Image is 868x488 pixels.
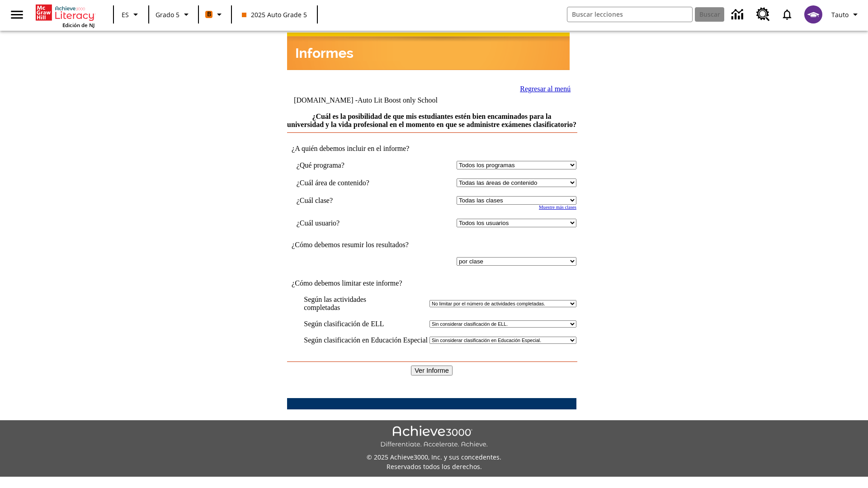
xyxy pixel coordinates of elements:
nobr: ¿Cuál área de contenido? [297,179,369,187]
img: avatar image [804,5,822,23]
nobr: Auto Lit Boost only School [358,96,438,104]
span: B [207,9,211,20]
button: Grado: Grado 5, Elige un grado [152,6,195,23]
div: Portada [36,3,94,28]
a: Regresar al menú [520,85,571,93]
img: header [287,33,570,70]
a: ¿Cuál es la posibilidad de que mis estudiantes estén bien encaminados para la universidad y la vi... [287,113,576,128]
span: ES [122,10,129,19]
td: ¿Cómo debemos limitar este informe? [287,279,576,287]
td: Según las actividades completadas [304,296,428,312]
input: Ver Informe [411,366,453,375]
td: Según clasificación en Educación Especial [304,336,428,344]
button: Abrir el menú lateral [4,1,30,28]
a: Centro de información [726,2,751,27]
a: Notificaciones [775,3,799,26]
td: [DOMAIN_NAME] - [294,96,464,104]
a: Centro de recursos, Se abrirá en una pestaña nueva. [751,2,775,27]
td: ¿Qué programa? [297,161,400,169]
span: 2025 Auto Grade 5 [242,10,307,19]
span: Tauto [831,10,849,19]
button: Boost El color de la clase es anaranjado. Cambiar el color de la clase. [202,6,228,23]
button: Lenguaje: ES, Selecciona un idioma [117,6,146,23]
td: ¿Cuál clase? [297,196,400,205]
td: ¿A quién debemos incluir en el informe? [287,145,576,153]
img: Achieve3000 Differentiate Accelerate Achieve [380,426,488,449]
span: Edición de NJ [62,22,94,28]
input: Buscar campo [567,7,692,22]
td: Según clasificación de ELL [304,320,428,328]
a: Muestre más clases [539,205,576,210]
td: ¿Cuál usuario? [297,219,400,227]
td: ¿Cómo debemos resumir los resultados? [287,241,576,249]
button: Escoja un nuevo avatar [799,3,828,26]
button: Perfil/Configuración [828,6,864,23]
span: Grado 5 [156,10,179,19]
